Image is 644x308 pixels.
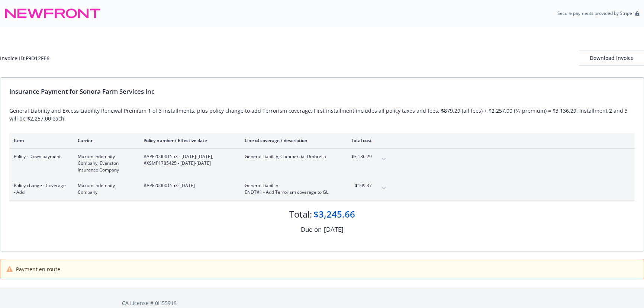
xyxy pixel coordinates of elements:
div: Item [14,137,66,144]
div: [DATE] [324,225,344,234]
span: ENDT#1 - Add Terrorism coverage to GL [245,189,332,196]
div: CA License # 0H55918 [122,299,522,307]
p: Secure payments provided by Stripe [557,10,632,16]
div: Insurance Payment for Sonora Farm Services Inc [9,87,635,96]
div: Policy change - Coverage - AddMaxum Indemnity Company#APF200001553- [DATE]General LiabilityENDT#1... [9,178,394,200]
span: General Liability, Commercial Umbrella [245,153,332,160]
button: Download Invoice [579,51,644,65]
div: Due on [301,225,322,234]
div: Carrier [78,137,132,144]
span: Policy change - Coverage - Add [14,182,66,196]
div: Total cost [344,137,372,144]
span: Policy - Down payment [14,153,66,160]
button: expand content [378,182,390,194]
span: General Liability [245,182,332,189]
div: $3,245.66 [313,208,355,221]
span: Maxum Indemnity Company [78,182,132,196]
div: Total: [289,208,312,221]
div: General Liability and Excess Liability Renewal Premium 1 of 3 installments, plus policy change to... [9,107,635,122]
span: Payment en route [16,265,60,273]
span: #APF200001553 - [DATE]-[DATE], #XSMP1785425 - [DATE]-[DATE] [144,153,233,167]
div: Line of coverage / description [245,137,332,144]
span: General LiabilityENDT#1 - Add Terrorism coverage to GL [245,182,332,196]
span: Maxum Indemnity Company, Evanston Insurance Company [78,153,132,173]
span: $3,136.29 [344,153,372,160]
div: Policy number / Effective date [144,137,233,144]
span: #APF200001553 - [DATE] [144,182,233,189]
button: expand content [378,153,390,165]
div: Download Invoice [579,51,644,65]
div: Policy - Down paymentMaxum Indemnity Company, Evanston Insurance Company#APF200001553 - [DATE]-[D... [9,149,394,178]
span: $109.37 [344,182,372,189]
